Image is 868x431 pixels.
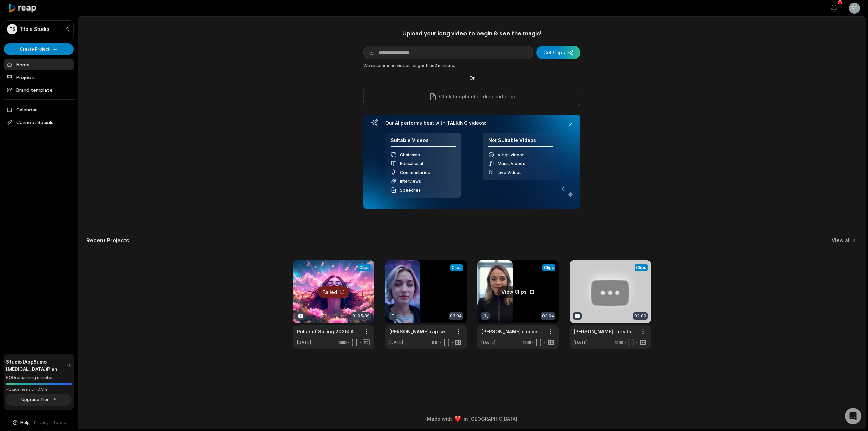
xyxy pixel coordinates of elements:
span: Educational [400,161,423,166]
img: heart emoji [455,416,461,422]
button: Help [12,419,30,426]
span: Vlogs videos [498,152,525,157]
span: Interviews [400,179,421,184]
button: Upgrade Tier [6,394,72,406]
div: Made with in [GEOGRAPHIC_DATA] [84,415,860,423]
a: Brand template [4,84,74,95]
a: View all [832,237,851,244]
p: or drag and drop [475,93,515,101]
a: Home [4,59,74,70]
div: Pulse of Spring 2025: A Trance Mix Like No Other! 🌟 [297,328,359,335]
span: Click to upload [439,93,475,101]
div: 600 remaining minutes [6,374,72,381]
a: Projects [4,72,74,83]
button: Create Project [4,43,74,55]
a: Terms [53,419,66,426]
h1: Upload your long video to begin & see the magic! [363,29,580,37]
span: Music Videos [498,161,525,166]
h3: Our AI performs best with TALKING videos: [385,120,559,126]
a: [PERSON_NAME] rap sehnsucht [481,328,544,335]
a: Privacy [34,419,49,426]
span: Studio (AppSumo [MEDICAL_DATA]) Plan! [6,358,67,372]
div: TS [7,24,17,34]
h2: Recent Projects [86,237,129,244]
span: Chatcasts [400,152,420,157]
span: Commentaries [400,170,430,175]
button: Get Clips [536,46,580,59]
span: Connect Socials [4,116,74,129]
h4: Not Suitable Videos [488,137,553,147]
a: Calendar [4,104,74,115]
span: 2 minutes [434,63,454,68]
span: Help [20,419,30,426]
h4: Suitable Videos [391,137,456,147]
a: [PERSON_NAME] raps the song “Sehnsucht” [574,328,636,335]
div: We recommend videos longer than . [363,63,580,69]
span: Live Videos [498,170,522,175]
div: *Usage resets on [DATE] [6,387,72,392]
a: [PERSON_NAME] rap sehnsucht nach [389,328,452,335]
span: Or [464,74,480,81]
div: Open Intercom Messenger [845,408,861,424]
span: Speeches [400,188,421,193]
p: Tfb's Studio [20,26,50,32]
